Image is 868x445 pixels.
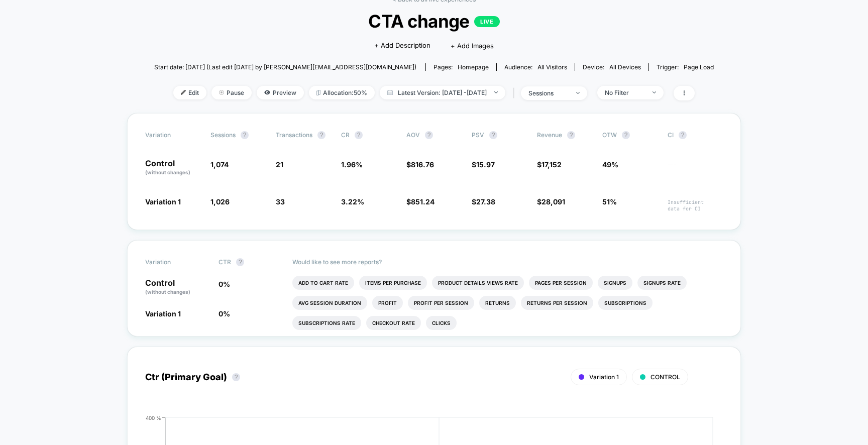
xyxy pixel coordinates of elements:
span: Variation [145,131,200,139]
li: Profit Per Session [408,296,474,310]
button: ? [622,131,630,139]
span: 0 % [219,309,230,318]
img: end [576,92,580,94]
tspan: 400 % [146,414,161,420]
li: Subscriptions Rate [292,316,361,330]
img: calendar [387,90,393,95]
span: $ [537,197,565,206]
p: LIVE [474,16,499,27]
span: 33 [276,197,285,206]
span: Device: [575,63,648,71]
span: 3.22 % [341,197,364,206]
span: 1,074 [210,160,229,169]
span: CR [341,131,350,139]
span: CTA change [182,11,686,32]
span: + Add Images [451,42,494,50]
span: 1,026 [210,197,230,206]
span: 17,152 [541,160,562,169]
div: Audience: [504,63,567,71]
span: Variation [145,258,200,266]
span: Pause [211,86,252,99]
button: ? [355,131,363,139]
span: 49% [602,160,618,169]
img: end [653,91,656,93]
span: Revenue [537,131,562,139]
p: Would like to see more reports? [292,258,723,266]
li: Signups [598,276,632,290]
span: 1.96 % [341,160,363,169]
div: Pages: [433,63,489,71]
button: ? [317,131,325,139]
span: $ [406,197,435,206]
span: 0 % [219,280,230,288]
button: ? [425,131,433,139]
span: $ [472,160,495,169]
span: (without changes) [145,289,190,295]
p: Control [145,159,200,176]
span: Variation 1 [589,373,619,381]
li: Checkout Rate [366,316,421,330]
li: Product Details Views Rate [432,276,524,290]
span: 15.97 [476,160,495,169]
span: Variation 1 [145,197,181,206]
span: Latest Version: [DATE] - [DATE] [380,86,505,99]
img: rebalance [316,90,320,95]
span: PSV [472,131,484,139]
span: Sessions [210,131,236,139]
span: CI [668,131,723,139]
li: Returns Per Session [521,296,593,310]
img: end [494,91,498,93]
span: $ [537,160,562,169]
span: Transactions [276,131,312,139]
span: $ [472,197,495,206]
span: | [510,86,521,100]
span: OTW [602,131,658,139]
li: Returns [479,296,516,310]
span: + Add Description [374,41,430,51]
div: No Filter [605,89,645,96]
button: ? [241,131,249,139]
li: Items Per Purchase [359,276,427,290]
span: 28,091 [541,197,565,206]
div: sessions [528,89,569,97]
span: Preview [257,86,304,99]
p: Control [145,279,208,296]
li: Clicks [426,316,457,330]
img: end [219,90,224,95]
button: ? [489,131,497,139]
span: Variation 1 [145,309,181,318]
span: Edit [173,86,206,99]
li: Profit [372,296,403,310]
span: 27.38 [476,197,495,206]
span: CTR [219,258,231,266]
button: ? [679,131,687,139]
span: homepage [458,63,489,71]
button: ? [567,131,575,139]
span: Page Load [684,63,714,71]
span: Start date: [DATE] (Last edit [DATE] by [PERSON_NAME][EMAIL_ADDRESS][DOMAIN_NAME]) [154,63,416,71]
li: Add To Cart Rate [292,276,354,290]
img: edit [181,90,186,95]
li: Signups Rate [637,276,687,290]
button: ? [236,258,244,266]
span: --- [668,162,723,176]
span: All Visitors [537,63,567,71]
span: (without changes) [145,169,190,175]
span: Allocation: 50% [309,86,375,99]
span: 816.76 [411,160,434,169]
li: Subscriptions [598,296,653,310]
span: 21 [276,160,283,169]
span: $ [406,160,434,169]
span: 851.24 [411,197,435,206]
div: Trigger: [657,63,714,71]
li: Pages Per Session [529,276,593,290]
span: AOV [406,131,420,139]
li: Avg Session Duration [292,296,367,310]
span: all devices [609,63,641,71]
button: ? [232,373,240,381]
span: Insufficient data for CI [668,199,723,212]
span: 51% [602,197,617,206]
span: CONTROL [650,373,680,381]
